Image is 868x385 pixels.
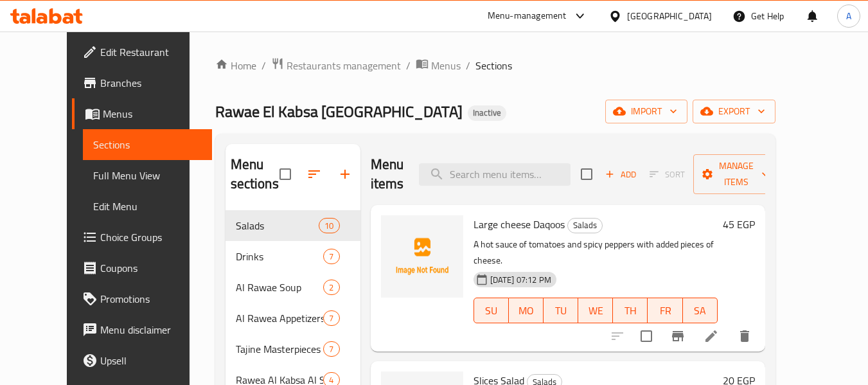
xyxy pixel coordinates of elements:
span: Select all sections [272,161,299,188]
h6: 45 EGP [723,215,755,233]
span: FR [653,301,677,320]
a: Menus [416,57,461,74]
input: search [419,163,571,186]
div: Menu-management [488,8,567,24]
span: SU [479,301,504,320]
button: TH [613,298,648,323]
div: Salads10 [226,210,360,241]
button: WE [578,298,613,323]
span: 2 [324,282,339,294]
span: [DATE] 07:12 PM [485,274,556,286]
button: SU [474,298,509,323]
span: Restaurants management [287,58,401,73]
button: FR [648,298,682,323]
a: Edit Menu [83,191,212,222]
div: Salads [567,218,603,233]
span: 10 [319,220,339,232]
span: MO [514,301,538,320]
a: Coupons [72,253,212,283]
button: import [605,100,687,123]
a: Menus [72,98,212,129]
button: Add section [330,159,360,190]
div: Tajine Masterpieces7 [226,334,360,364]
li: / [261,58,266,73]
span: Select section [573,161,600,188]
button: Add [600,165,641,184]
span: Branches [100,75,202,91]
div: Drinks7 [226,241,360,272]
span: Al Rawae Soup [236,280,324,295]
span: 7 [324,251,339,263]
span: Promotions [100,291,202,307]
span: Add item [600,165,641,184]
div: items [323,341,339,357]
button: Manage items [693,154,779,194]
li: / [466,58,470,73]
span: Menus [103,106,202,121]
div: [GEOGRAPHIC_DATA] [627,9,712,23]
span: Add [603,167,638,182]
div: Al Rawae Soup2 [226,272,360,303]
span: Select to update [633,323,660,350]
span: Salads [568,218,602,233]
div: items [319,218,339,233]
span: import [616,103,677,120]
p: A hot sauce of tomatoes and spicy peppers with added pieces of cheese. [474,237,718,269]
span: Coupons [100,260,202,276]
span: Inactive [468,107,506,118]
a: Edit Restaurant [72,37,212,67]
span: Sort sections [299,159,330,190]
a: Edit menu item [704,328,719,344]
span: Sections [475,58,512,73]
span: export [703,103,765,120]
span: Edit Menu [93,199,202,214]
span: Large cheese Daqoos [474,215,565,234]
nav: breadcrumb [215,57,775,74]
a: Home [215,58,256,73]
span: Choice Groups [100,229,202,245]
span: Tajine Masterpieces [236,341,324,357]
span: Sections [93,137,202,152]
span: Select section first [641,165,693,184]
span: Upsell [100,353,202,368]
h2: Menu items [371,155,404,193]
span: 7 [324,312,339,325]
span: Rawae El Kabsa [GEOGRAPHIC_DATA] [215,97,463,126]
span: Full Menu View [93,168,202,183]
div: items [323,249,339,264]
a: Restaurants management [271,57,401,74]
div: Inactive [468,105,506,121]
a: Sections [83,129,212,160]
a: Upsell [72,345,212,376]
div: items [323,280,339,295]
span: Manage items [704,158,769,190]
span: TH [618,301,642,320]
span: SA [688,301,713,320]
img: Large cheese Daqoos [381,215,463,298]
h2: Menu sections [231,155,279,193]
button: TU [544,298,578,323]
span: Salads [236,218,319,233]
a: Branches [72,67,212,98]
div: Al Rawea Appetizers [236,310,324,326]
span: Drinks [236,249,324,264]
span: Edit Restaurant [100,44,202,60]
div: Al Rawea Appetizers7 [226,303,360,334]
button: MO [509,298,544,323]
span: Menus [431,58,461,73]
span: 7 [324,343,339,355]
span: A [846,9,851,23]
li: / [406,58,411,73]
a: Full Menu View [83,160,212,191]
a: Choice Groups [72,222,212,253]
span: TU [549,301,573,320]
span: WE [583,301,608,320]
button: delete [729,321,760,352]
span: Menu disclaimer [100,322,202,337]
a: Menu disclaimer [72,314,212,345]
button: SA [683,298,718,323]
button: Branch-specific-item [662,321,693,352]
